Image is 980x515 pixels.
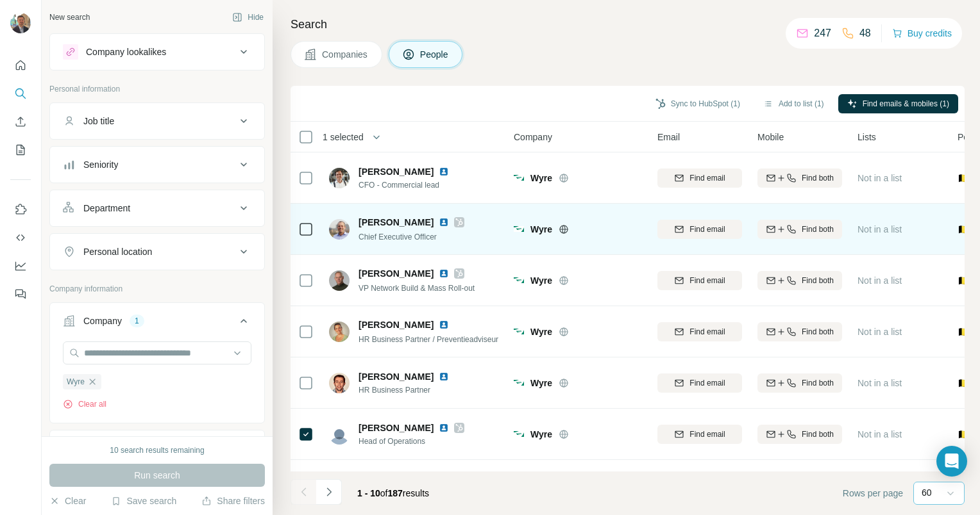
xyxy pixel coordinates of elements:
img: Logo of Wyre [514,226,524,231]
span: [PERSON_NAME] [359,421,434,434]
p: 48 [859,26,871,41]
span: Company [514,131,552,143]
span: Wyre [530,377,552,389]
span: Not in a list [857,429,902,439]
span: Find emails & mobiles (1) [863,98,949,110]
span: Wyre [530,223,552,236]
div: 1 [130,315,144,327]
h4: Search [291,15,965,33]
span: results [357,488,429,498]
span: Find both [802,275,834,286]
img: Avatar [329,424,350,445]
span: 🇧🇪 [958,274,968,287]
button: Search [10,82,31,105]
span: Wyre [530,274,552,287]
span: Wyre [67,376,85,388]
img: LinkedIn logo [439,217,449,227]
img: Avatar [329,168,350,188]
button: Find both [757,373,842,393]
p: 247 [814,26,831,41]
button: Add to list (1) [754,94,833,113]
button: My lists [10,138,31,161]
button: Feedback [10,282,31,306]
button: Find emails & mobiles (1) [838,94,958,113]
div: Job title [83,115,114,127]
img: LinkedIn logo [439,423,449,433]
img: Logo of Wyre [514,329,524,334]
button: Industry [50,433,264,464]
p: 60 [922,486,932,499]
img: Avatar [329,322,350,342]
span: of [380,488,388,498]
button: Seniority [50,149,264,180]
span: Not in a list [857,378,902,388]
span: Find email [689,429,725,440]
span: Find both [802,377,834,389]
span: [PERSON_NAME] [359,318,434,331]
span: Find email [689,326,725,338]
span: Wyre [530,428,552,441]
img: Logo of Wyre [514,431,524,436]
img: Logo of Wyre [514,277,524,282]
button: Use Surfe API [10,226,31,249]
img: Avatar [329,219,350,240]
button: Find both [757,271,842,290]
button: Find email [657,322,742,341]
span: Find email [689,172,725,184]
span: 1 selected [323,131,364,143]
button: Sync to HubSpot (1) [646,94,749,113]
span: HR Business Partner / Preventieadviseur [359,335,498,344]
span: Find email [689,377,725,389]
span: Not in a list [857,327,902,337]
span: 🇧🇪 [958,428,968,441]
div: Open Intercom Messenger [936,446,967,477]
p: Personal information [49,83,265,95]
img: LinkedIn logo [439,372,449,382]
button: Find email [657,373,742,393]
button: Find both [757,220,842,239]
img: Avatar [329,270,350,291]
div: New search [49,12,90,23]
span: Find both [802,172,834,184]
span: [PERSON_NAME] [359,165,434,178]
span: 🇧🇪 [958,377,968,389]
button: Company1 [50,306,264,341]
span: Rows per page [843,487,903,500]
button: Find email [657,425,742,444]
span: 🇧🇪 [958,223,968,236]
button: Clear [49,495,86,507]
span: Not in a list [857,224,902,234]
span: 🇧🇪 [958,325,968,338]
img: Logo of Wyre [514,175,524,180]
img: LinkedIn logo [439,320,449,330]
button: Find both [757,322,842,341]
span: Head of Operations [359,436,464,447]
button: Find email [657,168,742,188]
img: Avatar [10,13,31,33]
img: LinkedIn logo [439,167,449,177]
span: CFO - Commercial lead [359,179,464,191]
button: Save search [111,495,176,507]
button: Job title [50,106,264,136]
span: Find both [802,429,834,440]
span: Not in a list [857,275,902,286]
button: Company lookalikes [50,37,264,67]
button: Personal location [50,236,264,267]
div: Seniority [83,158,118,171]
span: Email [657,131,680,143]
span: Wyre [530,325,552,338]
span: Find both [802,224,834,235]
span: Find both [802,326,834,338]
button: Share filters [201,495,265,507]
img: Avatar [329,373,350,393]
button: Use Surfe on LinkedIn [10,198,31,221]
button: Department [50,193,264,224]
span: Find email [689,275,725,286]
span: [PERSON_NAME] [359,267,434,280]
p: Company information [49,283,265,295]
button: Buy credits [892,24,952,42]
button: Clear all [63,398,106,410]
img: LinkedIn logo [439,268,449,279]
span: People [420,48,450,61]
button: Dashboard [10,254,31,277]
